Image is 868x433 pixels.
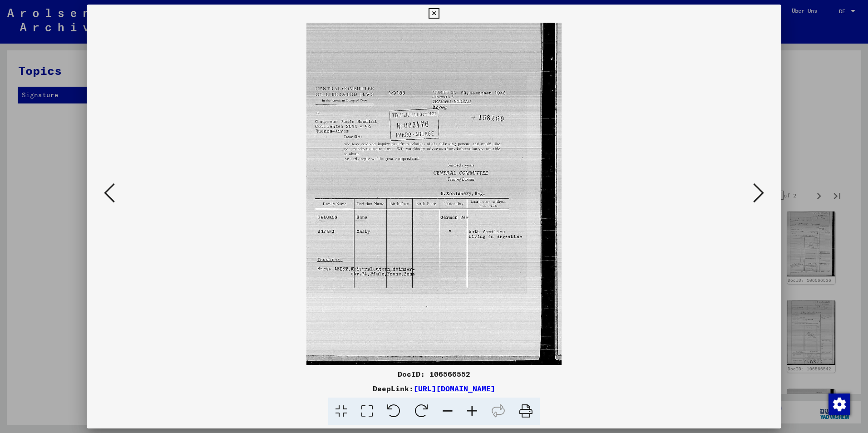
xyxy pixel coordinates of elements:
[414,384,495,393] a: [URL][DOMAIN_NAME]
[87,369,781,379] div: DocID: 106566552
[118,23,750,365] img: 001.jpg
[829,394,850,415] img: Zustimmung ändern
[87,383,781,394] div: DeepLink:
